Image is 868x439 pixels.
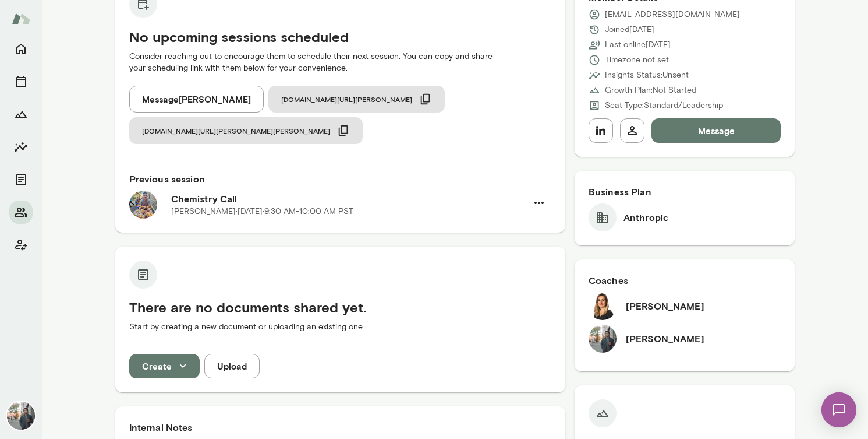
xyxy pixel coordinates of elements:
span: [DOMAIN_NAME][URL][PERSON_NAME] [281,94,412,104]
p: Insights Status: Unsent [605,69,689,81]
p: [EMAIL_ADDRESS][DOMAIN_NAME] [605,9,740,20]
p: Consider reaching out to encourage them to schedule their next session. You can copy and share yo... [129,51,551,74]
button: Sessions [9,70,33,93]
h6: Chemistry Call [171,192,527,206]
span: [DOMAIN_NAME][URL][PERSON_NAME][PERSON_NAME] [142,126,330,135]
button: Members [9,201,33,224]
button: Message [651,118,781,143]
p: Growth Plan: Not Started [605,85,696,96]
h6: Coaches [589,273,781,287]
h6: Anthropic [623,210,668,224]
img: Mento [12,8,30,30]
button: Create [129,354,200,378]
button: Message[PERSON_NAME] [129,86,264,113]
h6: Internal Notes [129,420,551,434]
img: Alexis Kavazanjian [589,292,617,320]
h5: No upcoming sessions scheduled [129,27,551,46]
button: Growth Plan [9,103,33,126]
p: Seat Type: Standard/Leadership [605,100,723,111]
h6: Business Plan [589,185,781,199]
p: Start by creating a new document or uploading an existing one. [129,321,551,333]
img: Gene Lee [7,402,35,430]
button: Client app [9,233,33,257]
img: Gene Lee [589,325,617,353]
p: Last online [DATE] [605,39,671,51]
button: Documents [9,168,33,191]
p: [PERSON_NAME] · [DATE] · 9:30 AM-10:00 AM PST [171,206,353,217]
button: Home [9,37,33,61]
button: [DOMAIN_NAME][URL][PERSON_NAME] [268,86,445,113]
p: Timezone not set [605,54,669,66]
p: Joined [DATE] [605,24,654,36]
button: [DOMAIN_NAME][URL][PERSON_NAME][PERSON_NAME] [129,117,363,144]
h6: [PERSON_NAME] [626,299,704,313]
button: Upload [204,354,260,378]
h5: There are no documents shared yet. [129,298,551,317]
h6: [PERSON_NAME] [626,332,704,346]
h6: Previous session [129,172,551,186]
button: Insights [9,135,33,159]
